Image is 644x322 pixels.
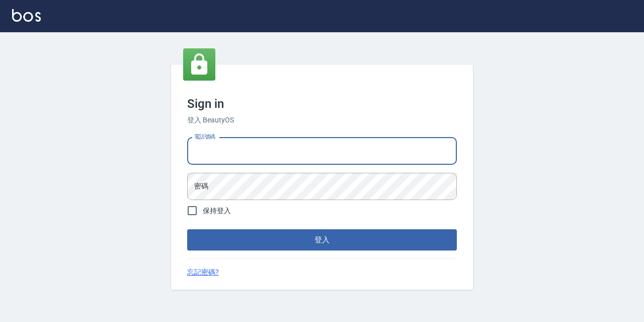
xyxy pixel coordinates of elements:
span: 保持登入 [203,206,231,216]
button: 登入 [187,229,457,250]
label: 電話號碼 [194,133,215,141]
h3: Sign in [187,97,457,111]
img: Logo [12,9,41,22]
a: 忘記密碼? [187,267,219,278]
h6: 登入 BeautyOS [187,115,457,125]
